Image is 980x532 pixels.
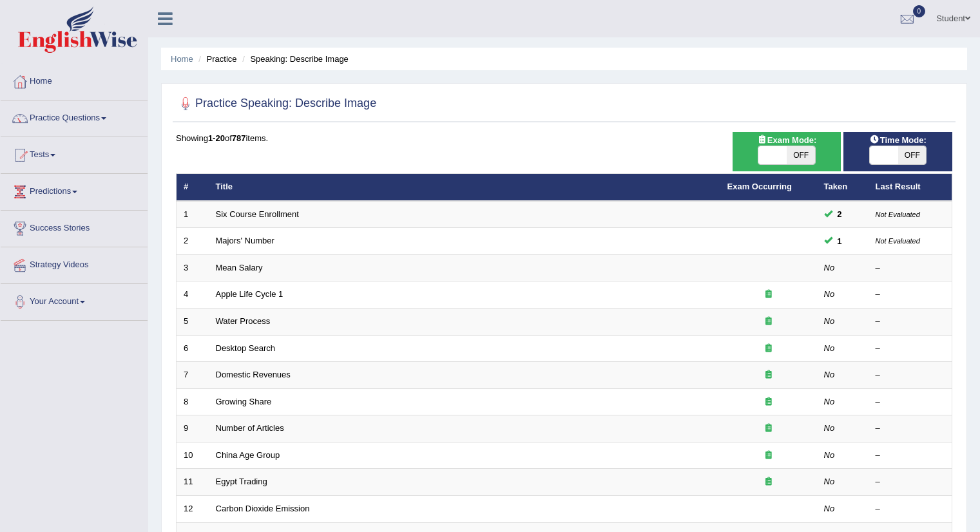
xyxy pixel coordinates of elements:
[876,503,945,515] div: –
[177,201,209,228] td: 1
[727,476,810,488] div: Exam occurring question
[177,174,209,201] th: #
[216,289,283,299] a: Apple Life Cycle 1
[1,100,148,133] a: Practice Questions
[177,495,209,522] td: 12
[216,397,272,406] a: Growing Share
[752,133,821,147] span: Exam Mode:
[824,397,835,406] em: No
[876,316,945,328] div: –
[876,423,945,435] div: –
[727,396,810,408] div: Exam occurring question
[727,316,810,328] div: Exam occurring question
[727,343,810,355] div: Exam occurring question
[733,132,841,171] div: Show exams occurring in exams
[876,396,945,408] div: –
[216,423,284,433] a: Number of Articles
[832,234,847,248] span: You can still take this question
[876,450,945,462] div: –
[195,53,236,65] li: Practice
[216,450,280,460] a: China Age Group
[216,504,310,513] a: Carbon Dioxide Emission
[1,64,148,96] a: Home
[177,228,209,255] td: 2
[177,362,209,389] td: 7
[832,207,847,221] span: You can still take this question
[824,504,835,513] em: No
[177,254,209,281] td: 3
[232,133,246,143] b: 787
[171,54,193,64] a: Home
[898,146,927,164] span: OFF
[876,211,920,218] small: Not Evaluated
[1,211,148,243] a: Success Stories
[216,370,291,379] a: Domestic Revenues
[177,335,209,362] td: 6
[824,289,835,299] em: No
[208,133,225,143] b: 1-20
[824,316,835,326] em: No
[824,263,835,272] em: No
[876,476,945,488] div: –
[216,343,276,353] a: Desktop Search
[176,132,952,144] div: Showing of items.
[824,370,835,379] em: No
[876,289,945,301] div: –
[176,94,376,113] h2: Practice Speaking: Describe Image
[817,174,869,201] th: Taken
[239,53,349,65] li: Speaking: Describe Image
[177,442,209,469] td: 10
[216,316,271,326] a: Water Process
[824,450,835,460] em: No
[869,174,952,201] th: Last Result
[177,388,209,415] td: 8
[824,477,835,486] em: No
[177,281,209,309] td: 4
[787,146,815,164] span: OFF
[876,343,945,355] div: –
[727,450,810,462] div: Exam occurring question
[177,469,209,496] td: 11
[216,477,267,486] a: Egypt Trading
[824,423,835,433] em: No
[1,137,148,169] a: Tests
[216,209,299,219] a: Six Course Enrollment
[1,247,148,280] a: Strategy Videos
[865,133,932,147] span: Time Mode:
[177,309,209,336] td: 5
[216,236,274,245] a: Majors' Number
[727,423,810,435] div: Exam occurring question
[727,289,810,301] div: Exam occurring question
[1,284,148,316] a: Your Account
[1,174,148,206] a: Predictions
[824,343,835,353] em: No
[727,369,810,381] div: Exam occurring question
[876,369,945,381] div: –
[913,5,926,17] span: 0
[876,237,920,245] small: Not Evaluated
[876,262,945,274] div: –
[209,174,720,201] th: Title
[216,263,263,272] a: Mean Salary
[727,182,792,191] a: Exam Occurring
[177,415,209,442] td: 9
